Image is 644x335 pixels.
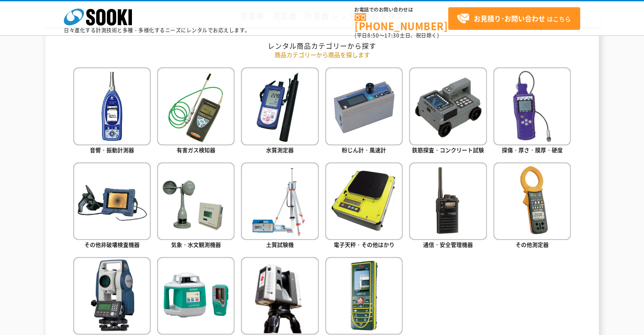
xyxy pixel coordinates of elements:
[241,162,318,240] img: 土質試験機
[325,67,403,156] a: 粉じん計・風速計
[412,146,484,154] span: 鉄筋探査・コンクリート試験
[177,146,215,154] span: 有害ガス検知器
[241,67,318,156] a: 水質測定器
[334,240,395,248] span: 電子天秤・その他はかり
[266,240,294,248] span: 土質試験機
[474,13,545,23] strong: お見積り･お問い合わせ
[90,146,134,154] span: 音響・振動計測器
[502,146,563,154] span: 探傷・厚さ・膜厚・硬度
[241,162,318,251] a: 土質試験機
[448,7,580,30] a: お見積り･お問い合わせはこちら
[157,67,235,156] a: 有害ガス検知器
[355,32,439,39] span: (平日 ～ 土日、祝日除く)
[493,67,571,156] a: 探傷・厚さ・膜厚・硬度
[325,67,403,145] img: 粉じん計・風速計
[73,67,151,145] img: 音響・振動計測器
[157,257,235,335] img: レーザー測量機・墨出器
[409,67,487,145] img: 鉄筋探査・コンクリート試験
[457,12,571,25] span: はこちら
[342,146,386,154] span: 粉じん計・風速計
[157,162,235,251] a: 気象・水文観測機器
[409,67,487,156] a: 鉄筋探査・コンクリート試験
[515,240,549,248] span: その他測定器
[241,257,318,335] img: 3Dスキャナー
[493,67,571,145] img: 探傷・厚さ・膜厚・硬度
[73,162,151,251] a: その他非破壊検査機器
[73,50,571,59] p: 商品カテゴリーから商品を探します
[266,146,294,154] span: 水質測定器
[493,162,571,240] img: その他測定器
[325,257,403,335] img: その他測量機器
[367,32,379,39] span: 8:50
[73,257,151,335] img: 測量機
[409,162,487,251] a: 通信・安全管理機器
[64,28,250,33] p: 日々進化する計測技術と多種・多様化するニーズにレンタルでお応えします。
[73,41,571,50] h2: レンタル商品カテゴリーから探す
[84,240,140,248] span: その他非破壊検査機器
[325,162,403,240] img: 電子天秤・その他はかり
[423,240,473,248] span: 通信・安全管理機器
[73,67,151,156] a: 音響・振動計測器
[493,162,571,251] a: その他測定器
[73,162,151,240] img: その他非破壊検査機器
[409,162,487,240] img: 通信・安全管理機器
[241,67,318,145] img: 水質測定器
[171,240,221,248] span: 気象・水文観測機器
[325,162,403,251] a: 電子天秤・その他はかり
[157,67,235,145] img: 有害ガス検知器
[355,7,448,12] span: お電話でのお問い合わせは
[355,13,448,31] a: [PHONE_NUMBER]
[157,162,235,240] img: 気象・水文観測機器
[384,32,400,39] span: 17:30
